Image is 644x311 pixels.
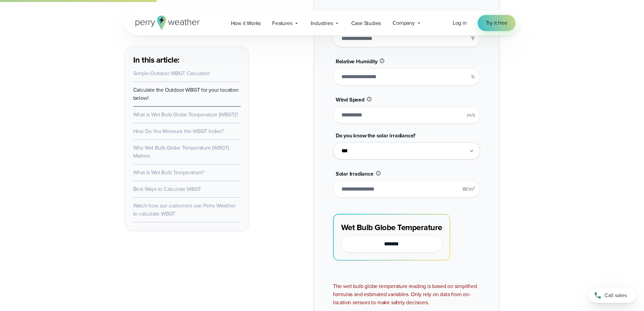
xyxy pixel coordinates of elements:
[453,19,467,27] span: Log in
[225,16,267,30] a: How it Works
[272,19,292,27] span: Features
[333,282,480,307] div: The wet bulb globe temperature reading is based on simplified formulas and estimated variables. O...
[133,111,238,118] a: What is Wet Bulb Globe Temperature (WBGT)?
[336,170,374,178] span: Solar Irradiance
[133,202,236,218] a: Watch how our customers use Perry Weather to calculate WBGT
[336,96,364,104] span: Wind Speed
[486,19,507,27] span: Try it free
[133,169,204,176] a: What is Wet Bulb Temperature?
[589,288,636,303] a: Call sales
[453,19,467,27] a: Log in
[336,58,378,65] span: Relative Humidity
[336,132,415,139] span: Do you know the solar irradiance?
[133,86,239,102] a: Calculate the Outdoor WBGT for your location below!
[133,185,201,193] a: Best Ways to Calculate WBGT
[604,291,627,299] span: Call sales
[478,15,516,31] a: Try it free
[133,127,223,135] a: How Do You Measure the WBGT Index?
[133,69,210,77] a: Simple Outdoor WBGT Calculator
[392,19,415,27] span: Company
[311,19,333,27] span: Industries
[345,16,387,30] a: Case Studies
[351,19,381,27] span: Case Studies
[231,19,261,27] span: How it Works
[133,54,241,65] h3: In this article:
[133,144,230,160] a: Why Wet Bulb Globe Temperature (WBGT) Matters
